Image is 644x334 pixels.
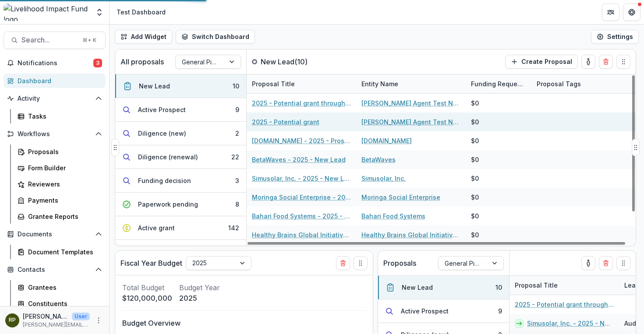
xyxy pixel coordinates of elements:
[115,216,246,240] button: Active grant142
[616,256,630,270] button: Drag
[111,139,119,156] button: Drag
[4,263,106,277] button: Open Contacts
[602,4,619,21] button: Partners
[122,318,366,328] p: Budget Overview
[14,177,106,191] a: Reviewers
[515,300,614,309] a: 2025 - Potential grant through ChatGPT Agent
[115,122,246,145] button: Diligence (new)2
[228,223,239,232] div: 142
[122,282,172,293] p: Total Budget
[81,35,98,45] div: ⌘ + K
[247,79,300,88] div: Proposal Title
[235,200,239,209] div: 8
[252,211,351,221] a: Bahari Food Systems - 2025 - New Lead
[138,223,175,232] div: Active grant
[466,79,531,88] div: Funding Requested
[14,161,106,175] a: Form Builder
[14,193,106,207] a: Payments
[115,193,246,216] button: Paperwork pending8
[252,117,319,127] a: 2025 - Potential grant
[138,129,186,138] div: Diligence (new)
[235,176,239,185] div: 3
[115,98,246,122] button: Active Prospect9
[616,55,630,69] button: Drag
[14,209,106,224] a: Grantee Reports
[72,313,90,320] p: User
[361,174,406,183] a: Simusolar, Inc.
[466,74,531,93] div: Funding Requested
[624,319,640,328] span: Aude
[113,6,169,18] nav: breadcrumb
[14,144,106,159] a: Proposals
[531,79,586,88] div: Proposal Tags
[18,60,93,67] span: Notifications
[176,30,255,44] button: Switch Dashboard
[9,317,16,323] div: Rachel Proefke
[361,98,460,108] a: [PERSON_NAME] Agent Test Non-profit
[93,315,104,326] button: More
[401,306,449,316] div: Active Prospect
[356,79,403,88] div: Entity Name
[28,179,99,189] div: Reviewers
[471,155,479,164] div: $0
[23,312,68,321] p: [PERSON_NAME]
[231,152,239,162] div: 22
[356,74,466,93] div: Entity Name
[4,56,106,70] button: Notifications3
[510,276,619,295] div: Proposal Title
[471,193,479,202] div: $0
[361,230,460,239] a: Healthy Brains Global Initiative Inc
[28,196,99,205] div: Payments
[4,127,106,141] button: Open Workflows
[471,211,479,221] div: $0
[495,283,502,292] div: 10
[471,230,479,239] div: $0
[28,299,99,308] div: Constituents
[233,81,239,91] div: 10
[498,306,502,316] div: 9
[354,256,368,270] button: Drag
[138,105,186,114] div: Active Prospect
[120,258,182,268] p: Fiscal Year Budget
[120,56,164,67] p: All proposals
[28,147,99,156] div: Proposals
[18,231,92,238] span: Documents
[23,321,90,329] p: [PERSON_NAME][EMAIL_ADDRESS][DOMAIN_NAME]
[4,4,90,21] img: Livelihood Impact Fund logo
[4,227,106,241] button: Open Documents
[247,74,356,93] div: Proposal Title
[599,256,613,270] button: Delete card
[28,212,99,221] div: Grantee Reports
[4,32,106,49] button: Search...
[591,30,639,44] button: Settings
[122,293,172,303] p: $120,000,000
[471,136,479,145] div: $0
[252,193,351,202] a: Moringa Social Enterprise - 2025 - New Lead
[139,81,170,91] div: New Lead
[115,169,246,193] button: Funding decision3
[117,7,166,17] div: Test Dashboard
[361,211,425,221] a: Bahari Food Systems
[402,283,433,292] div: New Lead
[4,74,106,88] a: Dashboard
[14,109,106,123] a: Tasks
[252,136,351,145] a: [DOMAIN_NAME] - 2025 - Prospect
[252,155,346,164] a: BetaWaves - 2025 - New Lead
[28,283,99,292] div: Grantees
[14,280,106,295] a: Grantees
[93,59,102,67] span: 3
[510,281,563,290] div: Proposal Title
[138,152,198,162] div: Diligence (renewal)
[138,176,191,185] div: Funding decision
[471,98,479,108] div: $0
[14,296,106,311] a: Constituents
[471,117,479,127] div: $0
[383,258,416,268] p: Proposals
[361,117,460,127] a: [PERSON_NAME] Agent Test Non-profit
[28,247,99,257] div: Document Templates
[531,74,641,93] div: Proposal Tags
[471,174,479,183] div: $0
[28,112,99,121] div: Tasks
